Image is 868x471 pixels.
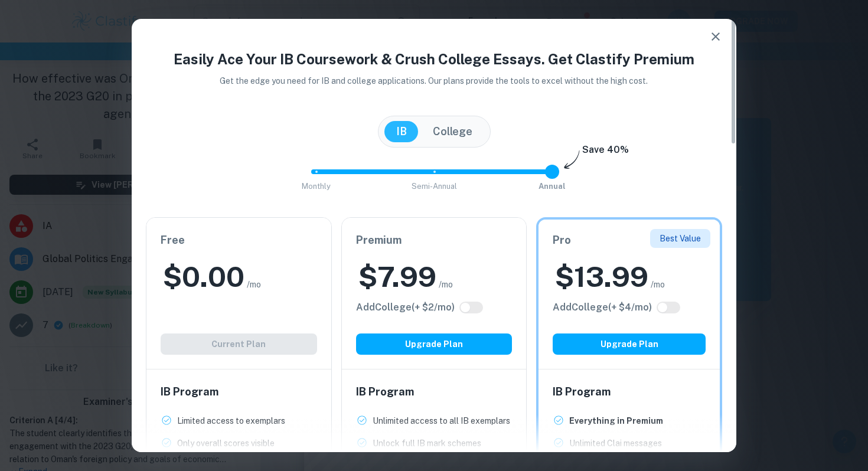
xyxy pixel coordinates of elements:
h6: IB Program [356,384,513,400]
span: Annual [539,182,566,191]
span: /mo [651,278,665,291]
h6: Pro [553,232,706,248]
h2: $ 0.00 [163,258,244,296]
button: College [421,121,484,142]
h2: $ 7.99 [358,258,436,296]
h6: Click to see all the additional College features. [553,300,652,315]
button: Upgrade Plan [356,333,513,355]
span: Semi-Annual [412,182,457,191]
button: Upgrade Plan [553,333,706,355]
h6: IB Program [161,384,317,400]
h6: IB Program [553,384,706,400]
span: /mo [439,278,453,291]
button: IB [384,121,419,142]
img: subscription-arrow.svg [564,150,580,170]
h4: Easily Ace Your IB Coursework & Crush College Essays. Get Clastify Premium [146,48,722,70]
span: Monthly [302,182,331,191]
h2: $ 13.99 [555,258,648,296]
h6: Free [161,232,317,248]
p: Get the edge you need for IB and college applications. Our plans provide the tools to excel witho... [204,74,665,87]
h6: Click to see all the additional College features. [356,300,455,315]
h6: Premium [356,232,513,248]
p: Best Value [660,232,701,245]
h6: Save 40% [582,143,629,163]
span: /mo [247,278,261,291]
